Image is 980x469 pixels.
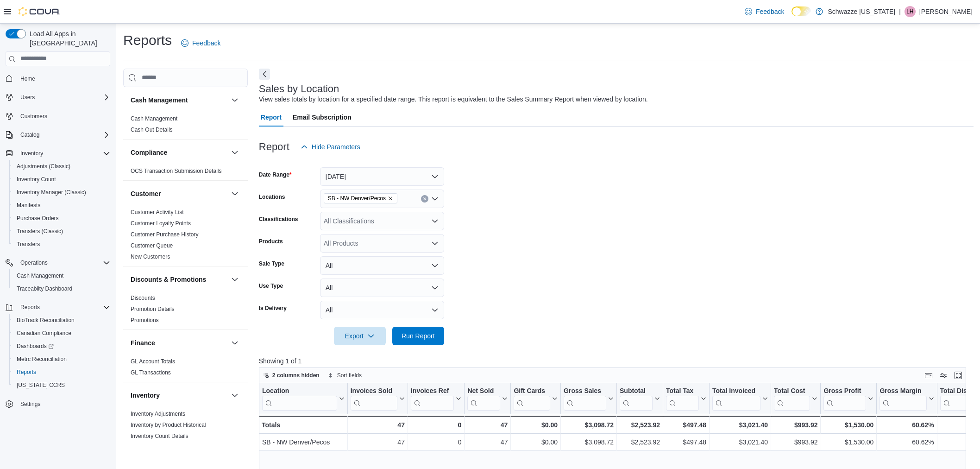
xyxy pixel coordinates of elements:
[9,327,114,340] button: Canadian Compliance
[514,419,558,431] div: $0.00
[259,215,298,223] label: Classifications
[774,387,817,410] button: Total Cost
[350,437,404,448] div: 47
[261,108,282,127] span: Report
[392,327,444,345] button: Run Report
[131,189,161,198] h3: Customer
[17,302,44,313] button: Reports
[131,338,155,348] h3: Finance
[259,304,287,312] label: Is Delivery
[13,161,74,172] a: Adjustments (Classic)
[899,6,901,17] p: |
[823,437,873,448] div: $1,530.00
[259,370,323,381] button: 2 columns hidden
[666,387,699,410] div: Total Tax
[712,387,768,410] button: Total Invoiced
[17,176,56,183] span: Inventory Count
[259,238,283,245] label: Products
[131,422,206,428] a: Inventory by Product Historical
[229,390,240,401] button: Inventory
[131,391,160,400] h3: Inventory
[712,387,760,395] div: Total Invoiced
[467,387,508,410] button: Net Sold
[411,387,461,410] button: Invoices Ref
[229,95,240,106] button: Cash Management
[17,129,110,140] span: Catalog
[17,302,110,313] span: Reports
[259,356,974,366] p: Showing 1 of 1
[9,238,114,251] button: Transfers
[262,387,337,410] div: Location
[123,31,172,50] h1: Reports
[13,161,110,172] span: Adjustments (Classic)
[229,147,240,158] button: Compliance
[905,6,916,17] div: Lindsey Hudson
[13,239,44,250] a: Transfers
[792,6,811,16] input: Dark Mode
[741,2,788,21] a: Feedback
[953,370,964,381] button: Enter fullscreen
[131,254,170,260] a: New Customers
[411,437,461,448] div: 0
[20,259,48,266] span: Operations
[131,126,173,133] span: Cash Out Details
[13,226,110,237] span: Transfers (Classic)
[262,387,345,410] button: Location
[20,400,40,408] span: Settings
[17,257,51,268] button: Operations
[131,242,173,249] span: Customer Queue
[131,369,171,376] a: GL Transactions
[13,174,60,185] a: Inventory Count
[324,193,397,203] span: SB - NW Denver/Pecos
[6,68,110,435] nav: Complex example
[774,437,817,448] div: $993.92
[564,419,614,431] div: $3,098.72
[259,95,648,104] div: View sales totals by location for a specified date range. This report is equivalent to the Sales ...
[467,419,508,431] div: 47
[262,387,337,395] div: Location
[514,387,550,410] div: Gift Card Sales
[272,372,320,379] span: 2 columns hidden
[123,113,248,139] div: Cash Management
[13,226,67,237] a: Transfers (Classic)
[402,331,435,341] span: Run Report
[564,387,606,395] div: Gross Sales
[17,215,59,222] span: Purchase Orders
[13,187,90,198] a: Inventory Manager (Classic)
[17,148,47,159] button: Inventory
[514,387,558,410] button: Gift Cards
[17,163,70,170] span: Adjustments (Classic)
[131,231,199,238] a: Customer Purchase History
[334,327,386,345] button: Export
[131,209,184,215] a: Customer Activity List
[339,327,380,345] span: Export
[712,437,768,448] div: $3,021.40
[262,437,345,448] div: SB - NW Denver/Pecos
[13,270,67,281] a: Cash Management
[20,94,35,101] span: Users
[388,196,393,201] button: Remove SB - NW Denver/Pecos from selection in this group
[26,29,110,48] span: Load All Apps in [GEOGRAPHIC_DATA]
[17,148,110,159] span: Inventory
[17,92,38,103] button: Users
[9,199,114,212] button: Manifests
[229,188,240,199] button: Customer
[774,419,817,431] div: $993.92
[879,387,926,410] div: Gross Margin
[17,241,40,248] span: Transfers
[20,304,40,311] span: Reports
[20,131,39,139] span: Catalog
[17,285,72,292] span: Traceabilty Dashboard
[9,379,114,392] button: [US_STATE] CCRS
[13,367,110,378] span: Reports
[823,387,873,410] button: Gross Profit
[131,275,206,284] h3: Discounts & Promotions
[2,91,114,104] button: Users
[2,397,114,411] button: Settings
[17,342,54,350] span: Dashboards
[350,387,404,410] button: Invoices Sold
[17,228,63,235] span: Transfers (Classic)
[9,340,114,353] a: Dashboards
